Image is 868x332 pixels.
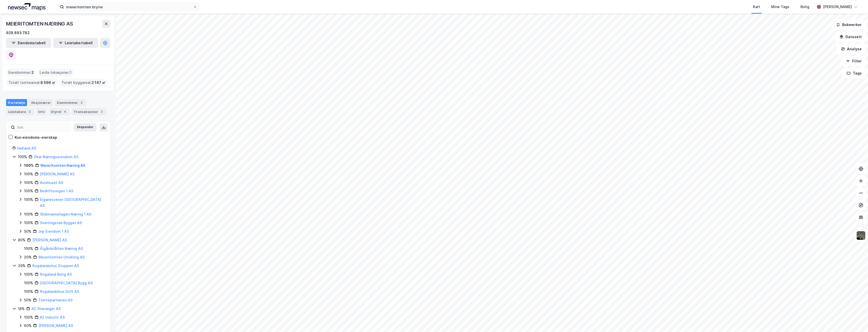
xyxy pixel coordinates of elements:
div: 928 893 782 [6,30,30,36]
input: Søk [15,124,70,131]
a: Svertingstad Bygget AS [40,221,82,225]
a: Ålgårdslåtten Næring AS [40,246,83,251]
a: [PERSON_NAME] AS [40,172,75,176]
div: 100% [18,154,27,160]
div: Aksjonærer [29,99,53,106]
div: Bolig [800,4,809,10]
div: Totalt tomteareal : [6,79,57,87]
a: Avishuset AS [40,180,63,185]
a: Dkar Næringseiendom AS [34,155,78,159]
div: 100% [24,188,33,194]
div: 100% [24,162,34,169]
a: [PERSON_NAME] AS [32,238,67,242]
button: Tags [842,68,866,78]
a: K2 Industri AS [40,315,65,319]
div: 100% [24,314,33,320]
div: Transaksjoner [72,108,106,115]
div: 100% [24,211,33,217]
a: K2 Stavanger AS [32,306,61,311]
div: 100% [24,246,33,252]
div: Info [36,108,47,115]
div: 2 [99,109,104,114]
div: Leietakere [6,108,34,115]
div: 20% [24,254,32,260]
div: 80% [18,237,26,243]
div: 2 [79,100,84,105]
button: Filter [842,56,866,66]
span: 1 [70,69,72,76]
a: Rogaland Bolig AS [40,272,72,276]
div: Kart [753,4,760,10]
div: 100% [24,220,33,226]
div: [PERSON_NAME] [823,4,852,10]
button: Bokmerker [832,20,866,30]
a: Tomtepartneren AS [38,298,73,302]
a: Bedriftsvegen 1 AS [40,189,73,193]
div: 18% [18,306,25,312]
div: Kun eiendoms-eierskap [15,134,57,140]
a: Rogalandshus Drift AS [40,289,79,294]
div: 60% [24,323,32,329]
div: 29% [18,263,26,269]
button: Analyse [837,44,866,54]
img: logo.a4113a55bc3d86da70a041830d287a7e.svg [8,3,46,11]
div: 100% [24,197,33,203]
button: Leietakertabell [53,38,98,48]
span: 2 [31,69,34,76]
div: 100% [24,280,33,286]
div: Portefølje [6,99,27,106]
button: Eiendomstabell [6,38,51,48]
iframe: Chat Widget [843,308,868,332]
div: 2 [27,109,32,114]
div: Eiendommer [55,99,86,106]
a: [PERSON_NAME] AS [38,323,73,328]
div: 4 [62,109,68,114]
img: 9k= [856,231,866,240]
div: Eiendommer : [6,68,36,77]
div: 50% [24,228,31,234]
div: Totalt byggareal : [59,79,107,87]
div: 100% [24,171,33,177]
a: Eiganesveien [GEOGRAPHIC_DATA] AS [40,197,101,208]
a: Rogalandshus Gruppen AS [32,264,79,268]
div: Leide lokasjoner : [38,68,74,77]
button: Ekspander [74,123,97,131]
div: 100% [24,271,33,277]
div: 50% [24,297,31,303]
a: Jnp Eiendom 1 AS [38,229,69,233]
div: 100% [24,289,33,295]
a: Skibmannshagen Næring 1 AS [40,212,91,216]
div: Styret [49,108,70,115]
a: [GEOGRAPHIC_DATA] Bygg AS [40,281,93,285]
a: Meieritomten Utvikling AS [38,255,85,259]
div: MEIERITOMTEN NÆRING AS [6,20,74,28]
a: Helland AS [17,146,36,150]
button: Datasett [835,32,866,42]
span: 2 147 ㎡ [92,80,105,86]
div: Mine Tags [771,4,789,10]
span: 8 596 ㎡ [40,80,55,86]
input: Søk på adresse, matrikkel, gårdeiere, leietakere eller personer [64,3,193,11]
div: 100% [24,180,33,186]
a: Meieritomten Næring AS [40,163,85,168]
